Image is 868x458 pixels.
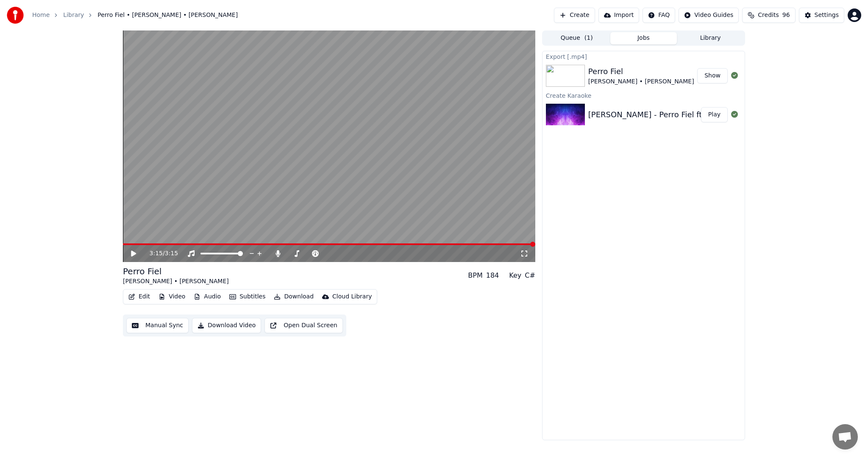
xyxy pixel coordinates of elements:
div: 184 [486,270,499,281]
button: Audio [190,291,224,303]
button: Queue [543,32,610,44]
div: Key [509,270,521,281]
div: Perro Fiel [123,265,229,277]
button: Create [554,8,595,23]
a: Library [63,11,84,19]
button: Settings [799,8,844,23]
div: Export [.mp4] [542,51,745,61]
button: Edit [125,291,153,303]
button: Credits96 [742,8,795,23]
button: Play [701,107,728,122]
div: [PERSON_NAME] • [PERSON_NAME] [123,277,229,286]
div: Cloud Library [332,292,372,301]
button: FAQ [643,8,675,23]
span: Credits [758,11,779,19]
button: Open Dual Screen [264,318,343,333]
div: / [150,249,170,258]
span: 3:15 [150,249,163,258]
button: Download [270,291,317,303]
button: Show [697,68,728,83]
div: C# [525,270,535,281]
div: BPM [468,270,482,281]
div: [PERSON_NAME] - Perro Fiel ft. [PERSON_NAME] [588,109,770,121]
button: Jobs [610,32,677,44]
img: youka [7,7,24,24]
div: Open chat [832,424,858,450]
span: ( 1 ) [584,34,593,42]
div: Settings [815,11,839,19]
button: Manual Sync [126,318,189,333]
nav: breadcrumb [32,11,238,19]
button: Video Guides [679,8,739,23]
button: Video [155,291,189,303]
button: Library [677,32,744,44]
span: 96 [782,11,790,19]
button: Subtitles [226,291,269,303]
button: Import [598,8,639,23]
div: Perro Fiel [588,66,694,77]
span: Perro Fiel • [PERSON_NAME] • [PERSON_NAME] [97,11,238,19]
div: [PERSON_NAME] • [PERSON_NAME] [588,77,694,86]
a: Home [32,11,50,19]
button: Download Video [192,318,261,333]
span: 3:15 [165,249,178,258]
div: Create Karaoke [542,90,745,100]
